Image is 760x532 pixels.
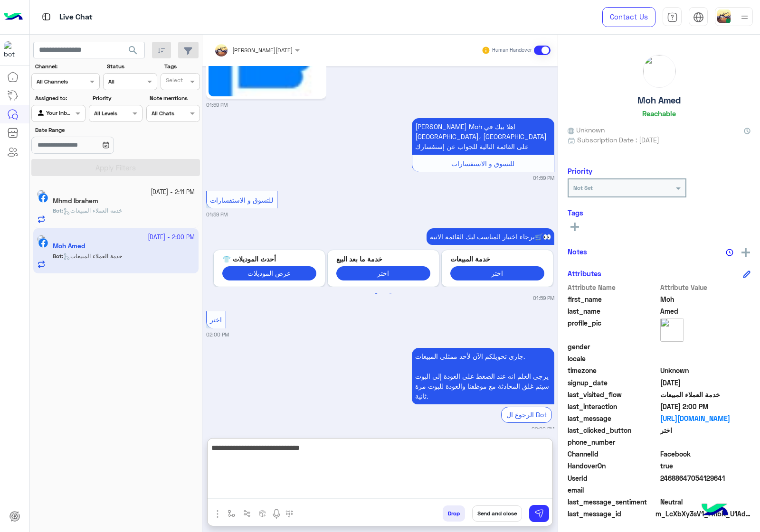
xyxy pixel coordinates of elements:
[63,207,122,214] span: خدمة العملاء المبيعات
[4,7,23,27] img: Logo
[210,196,273,204] span: للتسوق و الاستفسارات
[35,126,142,134] label: Date Range
[472,505,522,522] button: Send and close
[660,378,751,388] span: 2025-09-26T18:32:02.824Z
[222,266,316,280] button: عرض الموديلات
[206,101,228,109] small: 01:59 PM
[568,473,658,483] span: UserId
[568,485,658,495] span: email
[533,294,554,302] small: 01:59 PM
[660,401,751,411] span: 2025-09-29T11:00:03.124Z
[660,365,751,375] span: Unknown
[371,289,381,299] button: 1 of 2
[568,449,658,459] span: ChannelId
[643,55,675,87] img: picture
[726,249,733,256] img: notes
[717,9,731,23] img: userImage
[660,354,751,364] span: null
[660,485,751,495] span: null
[336,254,430,264] p: خدمة ما بعد البيع
[127,45,139,56] span: search
[212,508,223,520] img: send attachment
[222,254,316,264] p: أحدث الموديلات 👕
[534,509,544,518] img: send message
[31,159,200,176] button: Apply Filters
[698,494,731,527] img: hulul-logo.png
[93,94,142,103] label: Priority
[37,190,46,198] img: picture
[739,11,750,23] img: profile
[660,437,751,447] span: null
[577,135,659,145] span: Subscription Date : [DATE]
[660,497,751,507] span: 0
[568,294,658,304] span: first_name
[38,193,48,203] img: Facebook
[412,348,554,404] p: 29/9/2025, 2:00 PM
[568,378,658,388] span: signup_date
[660,282,751,292] span: Attribute Value
[427,228,554,245] p: 29/9/2025, 1:59 PM
[35,94,84,103] label: Assigned to:
[741,248,750,257] img: add
[660,294,751,304] span: Moh
[150,94,199,103] label: Note mentions
[271,508,282,520] img: send voice note
[412,118,554,155] p: 29/9/2025, 1:59 PM
[533,174,554,182] small: 01:59 PM
[568,306,658,316] span: last_name
[568,461,658,471] span: HandoverOn
[660,449,751,459] span: 0
[660,318,684,342] img: picture
[164,62,199,71] label: Tags
[568,401,658,411] span: last_interaction
[259,510,266,517] img: create order
[224,505,239,521] button: select flow
[285,510,293,518] img: make a call
[568,413,658,423] span: last_message
[642,109,676,118] h6: Reachable
[568,318,658,340] span: profile_pic
[228,510,235,517] img: select flow
[660,473,751,483] span: 24688647054129641
[568,208,750,217] h6: Tags
[660,342,751,352] span: null
[206,331,229,338] small: 02:00 PM
[568,365,658,375] span: timezone
[232,47,293,54] span: [PERSON_NAME][DATE]
[568,125,605,135] span: Unknown
[663,7,682,27] a: tab
[53,197,98,205] h5: Mhmd Ibrahem
[243,510,251,517] img: Trigger scenario
[568,342,658,352] span: gender
[568,390,658,400] span: last_visited_flow
[151,188,195,197] small: [DATE] - 2:11 PM
[4,41,21,58] img: 713415422032625
[568,437,658,447] span: phone_number
[532,425,554,433] small: 02:00 PM
[660,306,751,316] span: Amed
[602,7,655,27] a: Contact Us
[568,247,587,256] h6: Notes
[667,12,678,23] img: tab
[164,76,183,87] div: Select
[693,12,704,23] img: tab
[336,266,430,280] button: اختر
[660,461,751,471] span: true
[492,47,532,54] small: Human Handover
[568,497,658,507] span: last_message_sentiment
[655,509,750,519] span: m_LcXbXy3sV1_FmbK_U1Ad-t7axSCyTh_QZm2ikcBMiYnQhM5moNOo7ZTeHGKp8UpzXdh9DkJyKwX-KeM8XwtbTA
[107,62,156,71] label: Status
[451,159,514,168] span: للتسوق و الاستفسارات
[386,289,395,299] button: 2 of 2
[450,254,544,264] p: خدمة المبيعات
[255,505,271,521] button: create order
[660,390,751,400] span: خدمة العملاء المبيعات
[443,505,465,522] button: Drop
[568,167,592,175] h6: Priority
[40,11,52,23] img: tab
[450,266,544,280] button: اختر
[59,11,93,24] p: Live Chat
[501,407,552,422] div: الرجوع ال Bot
[660,413,751,423] a: [URL][DOMAIN_NAME]
[568,354,658,364] span: locale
